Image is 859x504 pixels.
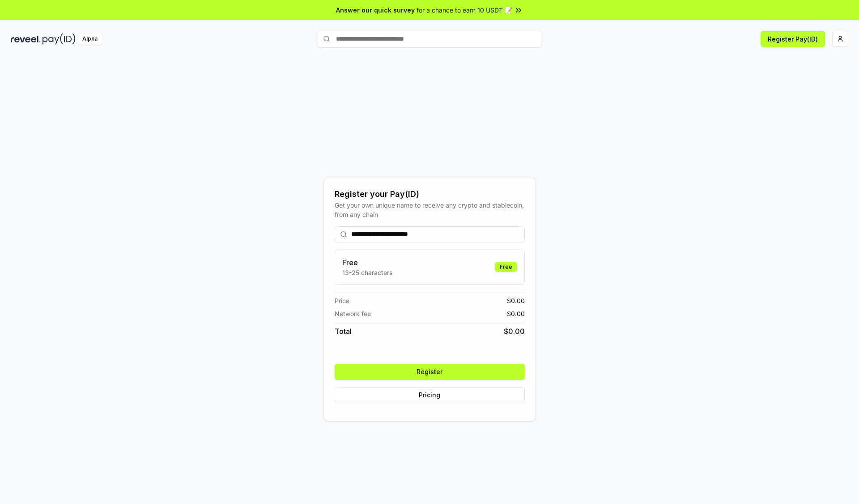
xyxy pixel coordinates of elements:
[335,296,349,305] span: Price
[507,309,525,318] span: $ 0.00
[335,387,525,403] button: Pricing
[495,262,517,272] div: Free
[761,31,825,47] button: Register Pay(ID)
[336,5,415,15] span: Answer our quick survey
[43,33,76,45] img: pay_id
[342,257,392,268] h3: Free
[507,296,525,305] span: $ 0.00
[342,268,392,277] p: 13-25 characters
[335,188,525,200] div: Register your Pay(ID)
[504,326,525,337] span: $ 0.00
[335,364,525,380] button: Register
[335,309,371,318] span: Network fee
[335,200,525,219] div: Get your own unique name to receive any crypto and stablecoin, from any chain
[77,33,102,45] div: Alpha
[417,5,512,15] span: for a chance to earn 10 USDT 📝
[11,33,41,45] img: reveel_dark
[335,326,352,337] span: Total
